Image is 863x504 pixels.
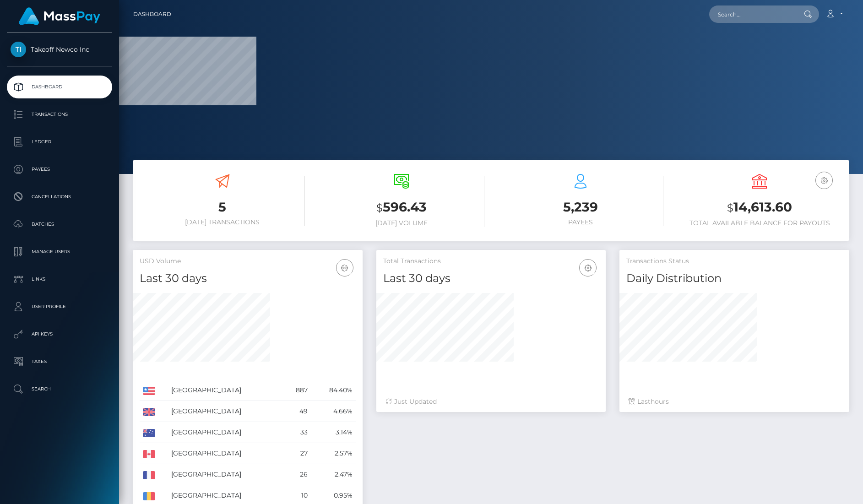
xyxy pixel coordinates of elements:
p: Search [11,382,109,396]
td: 887 [283,380,310,401]
p: Payees [11,163,109,176]
h3: 5,239 [498,198,663,216]
a: User Profile [7,295,112,318]
div: Last hours [629,397,840,406]
a: Links [7,268,112,291]
a: Taxes [7,350,112,373]
p: Batches [11,217,109,231]
td: 49 [283,401,310,422]
h4: Daily Distribution [626,271,842,287]
h6: Total Available Balance for Payouts [677,219,842,227]
td: [GEOGRAPHIC_DATA] [168,401,283,422]
div: Just Updated [385,397,597,406]
p: Transactions [11,108,109,121]
td: 33 [283,422,310,443]
img: US.png [143,387,155,395]
td: [GEOGRAPHIC_DATA] [168,464,283,485]
a: Transactions [7,103,112,126]
a: API Keys [7,323,112,346]
h4: Last 30 days [140,271,356,287]
p: User Profile [11,300,109,314]
a: Search [7,378,112,401]
td: [GEOGRAPHIC_DATA] [168,422,283,443]
a: Dashboard [133,5,171,24]
img: CA.png [143,450,155,458]
h3: 596.43 [319,198,484,217]
td: 2.47% [311,464,356,485]
td: 84.40% [311,380,356,401]
small: $ [727,201,733,214]
h3: 5 [140,198,305,216]
a: Payees [7,158,112,181]
td: 3.14% [311,422,356,443]
img: GB.png [143,408,155,416]
img: FR.png [143,471,155,479]
img: Takeoff Newco Inc [11,42,26,57]
td: [GEOGRAPHIC_DATA] [168,380,283,401]
p: Cancellations [11,190,109,204]
a: Ledger [7,130,112,153]
p: Ledger [11,135,109,149]
a: Dashboard [7,76,112,98]
td: 26 [283,464,310,485]
p: Manage Users [11,245,109,259]
span: Takeoff Newco Inc [7,45,112,54]
td: 4.66% [311,401,356,422]
h3: 14,613.60 [677,198,842,217]
a: Cancellations [7,185,112,208]
img: MassPay Logo [19,7,100,25]
small: $ [376,201,383,214]
p: API Keys [11,327,109,341]
h5: Transactions Status [626,257,842,266]
p: Dashboard [11,80,109,94]
a: Manage Users [7,240,112,263]
a: Batches [7,213,112,236]
h5: Total Transactions [383,257,599,266]
td: 27 [283,443,310,464]
p: Taxes [11,355,109,369]
img: RO.png [143,492,155,500]
h5: USD Volume [140,257,356,266]
td: 2.57% [311,443,356,464]
h4: Last 30 days [383,271,599,287]
p: Links [11,272,109,286]
h6: Payees [498,218,663,226]
h6: [DATE] Volume [319,219,484,227]
td: [GEOGRAPHIC_DATA] [168,443,283,464]
input: Search... [709,5,795,23]
img: AU.png [143,429,155,437]
h6: [DATE] Transactions [140,218,305,226]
